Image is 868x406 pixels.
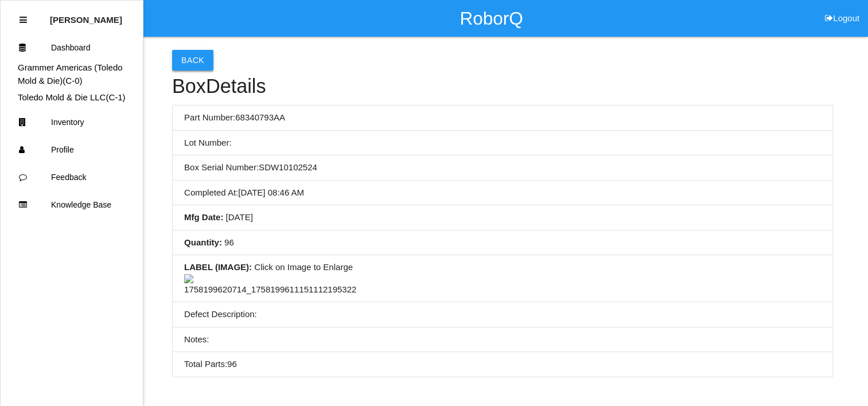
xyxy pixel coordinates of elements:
li: Click on Image to Enlarge [173,255,832,302]
li: Part Number: 68340793AA [173,106,832,131]
a: Profile [1,136,143,163]
p: Eric Schneider [50,6,122,25]
div: Grammer Americas (Toledo Mold & Die)'s Dashboard [1,61,143,87]
img: 1758199620714_17581996111511121953228668780863.jpg [184,274,356,296]
a: Toledo Mold & Die LLC(C-1) [18,92,126,102]
div: Close [20,6,27,34]
li: Box Serial Number: SDW10102524 [173,155,832,181]
a: Dashboard [1,34,143,61]
li: Notes: [173,327,832,353]
b: Quantity : [184,237,222,247]
h4: Box Details [172,76,833,97]
div: Toledo Mold & Die LLC's Dashboard [1,91,143,104]
li: Defect Description: [173,302,832,327]
b: Mfg Date : [184,212,223,222]
b: LABEL (IMAGE) : [184,262,252,272]
li: Lot Number: [173,131,832,156]
li: Completed At : [DATE] 08:46 AM [173,181,832,206]
li: 96 [173,231,832,256]
a: Grammer Americas (Toledo Mold & Die)(C-0) [18,63,123,85]
button: Back [172,50,213,71]
a: Knowledge Base [1,191,143,218]
a: Inventory [1,108,143,136]
li: Total Parts: 96 [173,352,832,377]
a: Feedback [1,163,143,191]
li: [DATE] [173,205,832,231]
